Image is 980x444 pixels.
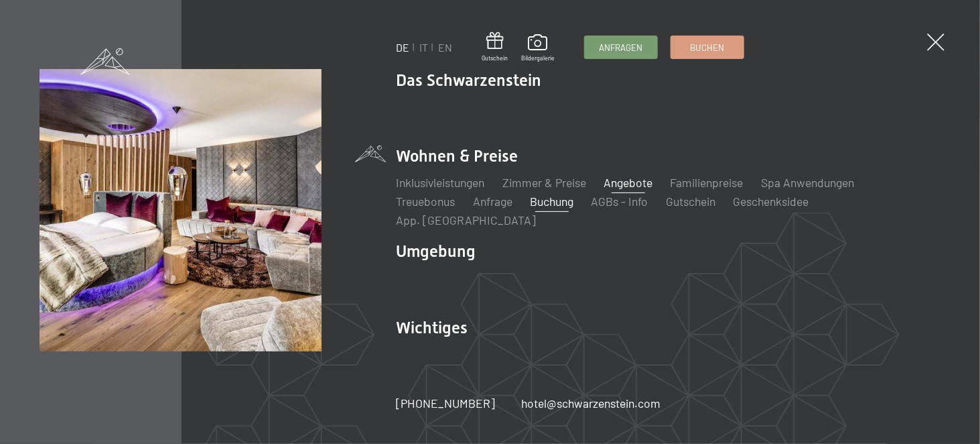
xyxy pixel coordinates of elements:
a: App. [GEOGRAPHIC_DATA] [397,213,537,227]
a: Buchen [671,36,744,58]
a: Spa Anwendungen [761,175,854,190]
a: Inklusivleistungen [397,175,485,190]
a: Familienpreise [671,175,744,190]
a: DE [397,41,410,54]
span: Bildergalerie [521,54,555,62]
a: EN [439,41,453,54]
a: Zimmer & Preise [502,175,586,190]
span: Anfragen [599,42,642,54]
span: Gutschein [482,54,508,62]
a: Anfrage [473,194,512,209]
a: Gutschein [482,32,508,62]
a: Gutschein [666,194,715,209]
span: Buchen [691,42,725,54]
a: Angebote [604,175,652,190]
a: hotel@schwarzenstein.com [521,395,660,412]
a: Buchung [530,194,573,209]
a: Bildergalerie [521,34,555,62]
a: AGBs - Info [591,194,648,209]
a: IT [420,41,429,54]
span: [PHONE_NUMBER] [397,396,496,410]
a: Treuebonus [397,194,456,209]
a: Anfragen [585,36,657,58]
a: Geschenksidee [733,194,809,209]
a: [PHONE_NUMBER] [397,395,496,412]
